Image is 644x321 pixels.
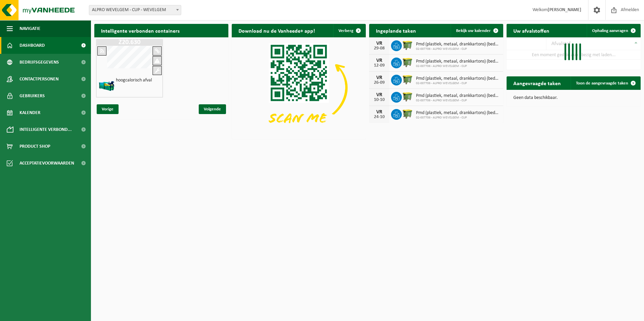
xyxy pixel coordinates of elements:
span: ALPRO WEVELGEM - CUP - WEVELGEM [89,5,181,15]
h1: Z20.630 [98,39,161,46]
div: VR [373,58,386,63]
div: VR [373,75,386,80]
span: Ophaling aanvragen [592,29,628,33]
span: 02-007706 - ALPRO WEVELGEM - CUP [416,99,500,103]
a: Ophaling aanvragen [587,24,640,37]
img: Download de VHEPlus App [232,37,366,138]
span: Toon de aangevraagde taken [576,81,628,85]
div: 24-10 [373,115,386,119]
span: Bedrijfsgegevens [20,54,59,71]
span: Kalender [20,104,40,121]
span: Pmd (plastiek, metaal, drankkartons) (bedrijven) [416,110,500,116]
span: Product Shop [20,138,50,155]
div: VR [373,41,386,46]
img: WB-1100-HPE-GN-50 [402,39,413,51]
a: Toon de aangevraagde taken [571,76,640,90]
div: 10-10 [373,98,386,102]
h4: hoogcalorisch afval [116,78,152,83]
img: WB-1100-HPE-GN-50 [402,57,413,68]
div: 26-09 [373,80,386,85]
span: Verberg [339,29,353,33]
h2: Download nu de Vanheede+ app! [232,24,322,37]
img: WB-1100-HPE-GN-50 [402,108,413,119]
span: Pmd (plastiek, metaal, drankkartons) (bedrijven) [416,59,500,64]
strong: [PERSON_NAME] [548,7,581,12]
span: Acceptatievoorwaarden [20,155,74,172]
div: VR [373,92,386,98]
img: WB-1100-HPE-GN-50 [402,74,413,85]
img: WB-1100-HPE-GN-50 [402,91,413,102]
span: Dashboard [20,37,45,54]
span: Bekijk uw kalender [456,29,491,33]
span: Gebruikers [20,87,45,104]
span: 02-007706 - ALPRO WEVELGEM - CUP [416,81,500,85]
div: VR [373,109,386,115]
div: 12-09 [373,63,386,68]
span: Pmd (plastiek, metaal, drankkartons) (bedrijven) [416,42,500,47]
span: Pmd (plastiek, metaal, drankkartons) (bedrijven) [416,76,500,81]
span: Contactpersonen [20,71,59,87]
h2: Aangevraagde taken [507,76,568,90]
div: 29-08 [373,46,386,51]
a: Bekijk uw kalender [451,24,503,37]
span: Navigatie [20,20,40,37]
h2: Ingeplande taken [369,24,423,37]
span: Pmd (plastiek, metaal, drankkartons) (bedrijven) [416,93,500,99]
span: Vorige [97,104,119,114]
span: Volgende [199,104,226,114]
p: Geen data beschikbaar. [513,96,634,100]
span: 02-007706 - ALPRO WEVELGEM - CUP [416,116,500,120]
h2: Intelligente verbonden containers [94,24,228,37]
img: HK-XZ-20-GN-12 [98,77,115,94]
span: 02-007706 - ALPRO WEVELGEM - CUP [416,64,500,68]
span: 02-007706 - ALPRO WEVELGEM - CUP [416,47,500,51]
span: Intelligente verbond... [20,121,72,138]
button: Verberg [333,24,365,37]
span: ALPRO WEVELGEM - CUP - WEVELGEM [89,5,181,15]
h2: Uw afvalstoffen [507,24,556,37]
